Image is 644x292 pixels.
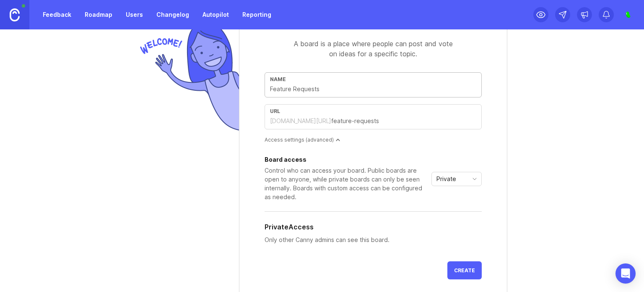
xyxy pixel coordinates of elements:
img: welcome-img-178bf9fb836d0a1529256ffe415d7085.png [137,18,239,134]
a: Roadmap [80,7,117,22]
h5: Private Access [265,222,314,232]
div: toggle menu [431,172,482,186]
a: Feedback [38,7,76,22]
span: Create [454,267,475,274]
img: Lightbeans [621,7,636,22]
span: Private [436,174,456,184]
svg: toggle icon [468,176,481,182]
input: feature-requests [331,116,476,126]
a: Changelog [151,7,194,22]
div: url [270,108,476,114]
div: Name [270,76,476,82]
div: Control who can access your board. Public boards are open to anyone, while private boards can onl... [265,166,428,201]
a: Users [121,7,148,22]
div: A board is a place where people can post and vote on ideas for a specific topic. [289,39,457,59]
img: Canny Home [10,8,20,21]
div: Open Intercom Messenger [615,263,636,284]
button: Create [447,261,482,279]
a: Reporting [237,7,276,22]
div: Access settings (advanced) [265,136,482,143]
input: Feature Requests [270,84,476,94]
a: Autopilot [197,7,234,22]
div: Board access [265,157,428,163]
div: [DOMAIN_NAME][URL] [270,117,331,125]
p: Only other Canny admins can see this board. [265,235,482,245]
